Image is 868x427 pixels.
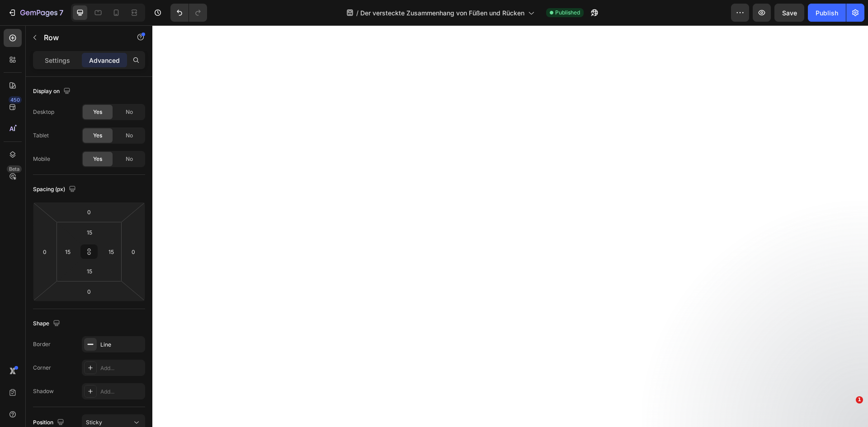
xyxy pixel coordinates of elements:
[59,7,63,18] p: 7
[555,9,580,17] span: Published
[100,364,143,372] div: Add...
[86,419,102,426] span: Sticky
[9,96,22,103] div: 450
[33,131,49,140] div: Tablet
[837,396,859,418] iframe: To enrich screen reader interactions, please activate Accessibility in Grammarly extension settings
[152,25,868,427] iframe: To enrich screen reader interactions, please activate Accessibility in Grammarly extension settings
[33,364,51,372] div: Corner
[33,340,51,348] div: Border
[93,108,102,116] span: Yes
[126,155,133,163] span: No
[856,396,863,404] span: 1
[774,4,804,22] button: Save
[170,4,207,22] div: Undo/Redo
[100,341,143,349] div: Line
[33,387,54,395] div: Shadow
[80,205,98,219] input: 0
[356,8,359,18] span: /
[33,183,78,196] div: Spacing (px)
[126,131,133,140] span: No
[33,85,72,98] div: Display on
[782,9,797,17] span: Save
[93,155,102,163] span: Yes
[33,108,54,116] div: Desktop
[80,264,99,278] input: 15px
[360,8,524,18] span: Der versteckte Zusammenhang von Füßen und Rücken
[126,108,133,116] span: No
[45,56,70,65] p: Settings
[38,245,52,258] input: 0
[61,245,75,258] input: 15px
[4,4,67,22] button: 7
[33,155,50,163] div: Mobile
[104,245,118,258] input: 15px
[808,4,846,22] button: Publish
[80,285,98,298] input: 0
[44,32,121,43] p: Row
[93,131,102,140] span: Yes
[100,388,143,396] div: Add...
[33,318,62,330] div: Shape
[89,56,120,65] p: Advanced
[80,225,99,239] input: 15px
[816,8,838,18] div: Publish
[7,165,22,173] div: Beta
[127,245,140,258] input: 0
